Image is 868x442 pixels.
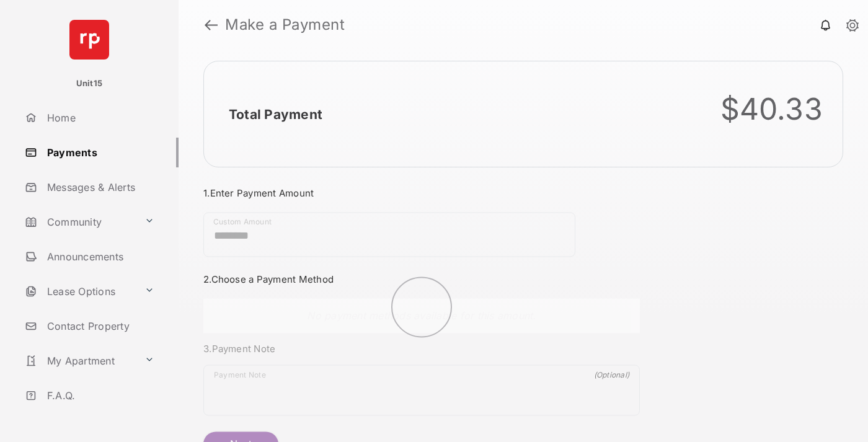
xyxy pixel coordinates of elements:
a: Contact Property [20,311,179,341]
div: $40.33 [720,91,823,127]
a: Home [20,103,179,133]
a: F.A.Q. [20,381,179,410]
h2: Total Payment [229,107,322,122]
h3: 1. Enter Payment Amount [203,187,640,199]
a: My Apartment [20,346,139,376]
a: Announcements [20,242,179,272]
a: Messages & Alerts [20,172,179,202]
h3: 2. Choose a Payment Method [203,273,640,285]
img: svg+xml;base64,PHN2ZyB4bWxucz0iaHR0cDovL3d3dy53My5vcmcvMjAwMC9zdmciIHdpZHRoPSI2NCIgaGVpZ2h0PSI2NC... [69,20,109,60]
a: Lease Options [20,276,139,306]
p: Unit15 [76,77,103,90]
strong: Make a Payment [225,17,345,32]
a: Community [20,207,139,237]
h3: 3. Payment Note [203,343,640,355]
a: Payments [20,138,179,167]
